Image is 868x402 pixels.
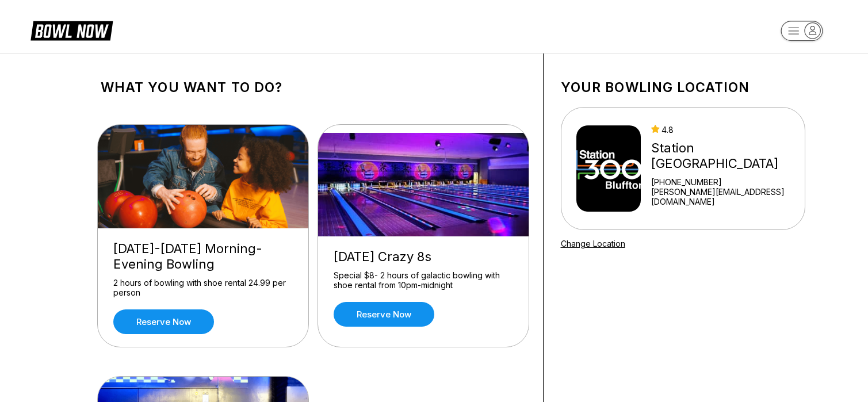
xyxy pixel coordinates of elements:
[651,140,800,171] div: Station [GEOGRAPHIC_DATA]
[98,125,309,228] img: Friday-Sunday Morning-Evening Bowling
[561,79,805,95] h1: Your bowling location
[318,133,530,236] img: Thursday Crazy 8s
[651,187,800,206] a: [PERSON_NAME][EMAIL_ADDRESS][DOMAIN_NAME]
[113,278,293,298] div: 2 hours of bowling with shoe rental 24.99 per person
[334,302,434,327] a: Reserve now
[561,239,625,248] a: Change Location
[334,249,513,265] div: [DATE] Crazy 8s
[334,270,513,290] div: Special $8- 2 hours of galactic bowling with shoe rental from 10pm-midnight
[101,79,526,95] h1: What you want to do?
[651,177,800,187] div: [PHONE_NUMBER]
[576,125,641,212] img: Station 300 Bluffton
[113,241,293,272] div: [DATE]-[DATE] Morning-Evening Bowling
[113,309,214,334] a: Reserve now
[651,125,800,135] div: 4.8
